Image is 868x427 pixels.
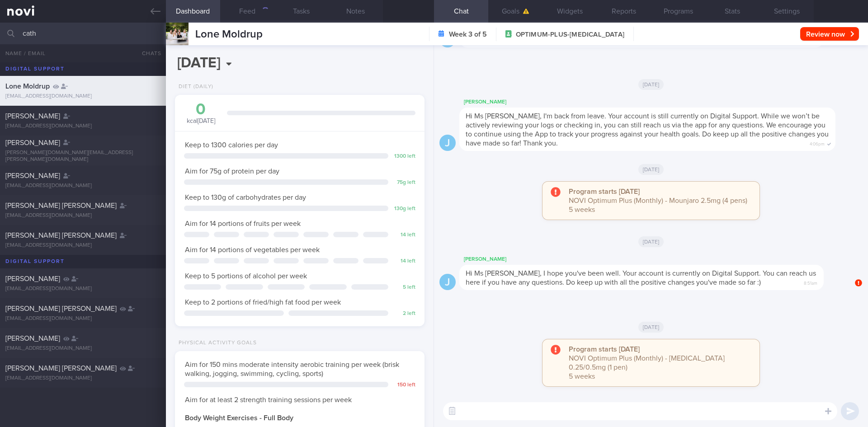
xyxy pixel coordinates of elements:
span: [PERSON_NAME] [5,275,60,282]
span: [DATE] [638,322,664,333]
div: 1300 left [393,153,415,160]
span: OPTIMUM-PLUS-[MEDICAL_DATA] [516,30,624,39]
div: kcal [DATE] [184,102,218,126]
strong: Body Weight Exercises - Full Body [185,414,293,422]
div: [EMAIL_ADDRESS][DOMAIN_NAME] [5,345,160,352]
div: [PERSON_NAME][DOMAIN_NAME][EMAIL_ADDRESS][PERSON_NAME][DOMAIN_NAME] [5,150,160,163]
span: Aim for 14 portions of vegetables per week [185,246,320,253]
span: Keep to 2 portions of fried/high fat food per week [185,299,341,306]
div: [EMAIL_ADDRESS][DOMAIN_NAME] [5,375,160,382]
div: [EMAIL_ADDRESS][DOMAIN_NAME] [5,212,160,219]
span: Lone Moldrup [5,83,50,90]
div: J [439,135,456,151]
div: [EMAIL_ADDRESS][DOMAIN_NAME] [5,242,160,249]
span: [DATE] [638,164,664,175]
span: [DATE] [638,79,664,90]
div: [EMAIL_ADDRESS][DOMAIN_NAME] [5,286,160,292]
span: [PERSON_NAME] [5,113,60,120]
div: J [439,274,456,291]
span: Keep to 130g of carbohydrates per day [185,194,306,201]
span: 8:51am [804,278,817,286]
span: 5 weeks [569,206,595,213]
span: NOVI Optimum Plus (Monthly) - Mounjaro 2.5mg (4 pens) [569,197,747,204]
div: [EMAIL_ADDRESS][DOMAIN_NAME] [5,315,160,322]
span: [PERSON_NAME] [5,335,60,342]
span: [PERSON_NAME] [PERSON_NAME] [5,365,117,372]
span: [PERSON_NAME] [PERSON_NAME] [5,232,117,239]
div: 14 left [393,258,415,265]
div: Diet (Daily) [175,84,213,90]
div: 5 left [393,284,415,291]
div: 150 left [393,382,415,389]
span: Hi Ms [PERSON_NAME], I'm back from leave. Your account is still currently on Digital Support. Whi... [466,113,829,147]
span: [PERSON_NAME] [5,172,60,179]
div: 2 left [393,310,415,317]
span: Hi Ms [PERSON_NAME], I hope you've been well. Your account is currently on Digital Support. You c... [466,270,816,286]
div: 75 g left [393,179,415,186]
button: Chats [130,44,166,62]
strong: Week 3 of 5 [449,30,487,39]
div: [PERSON_NAME] [459,254,851,265]
div: 130 g left [393,206,415,212]
span: Aim for 75g of protein per day [185,168,279,175]
div: 0 [184,102,218,117]
strong: Program starts [DATE] [569,188,640,195]
button: Review now [800,27,859,41]
span: Keep to 5 portions of alcohol per week [185,272,307,280]
span: 5 weeks [569,373,595,380]
div: [EMAIL_ADDRESS][DOMAIN_NAME] [5,123,160,130]
span: Aim for 14 portions of fruits per week [185,220,301,227]
span: [DATE] [638,236,664,247]
div: Physical Activity Goals [175,340,257,347]
div: [EMAIL_ADDRESS][DOMAIN_NAME] [5,183,160,189]
span: 4:06pm [810,139,825,147]
span: [PERSON_NAME] [5,139,60,146]
div: [EMAIL_ADDRESS][DOMAIN_NAME] [5,93,160,100]
div: [PERSON_NAME] [459,97,863,108]
strong: Program starts [DATE] [569,346,640,353]
span: Aim for 150 mins moderate intensity aerobic training per week (brisk walking, jogging, swimming, ... [185,361,399,377]
span: [PERSON_NAME] [PERSON_NAME] [5,202,117,209]
span: Aim for at least 2 strength training sessions per week [185,396,352,404]
div: 14 left [393,232,415,239]
span: Lone Moldrup [195,29,263,40]
span: Keep to 1300 calories per day [185,141,278,149]
span: NOVI Optimum Plus (Monthly) - [MEDICAL_DATA] 0.25/0.5mg (1 pen) [569,355,725,371]
span: [PERSON_NAME] [PERSON_NAME] [5,305,117,312]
